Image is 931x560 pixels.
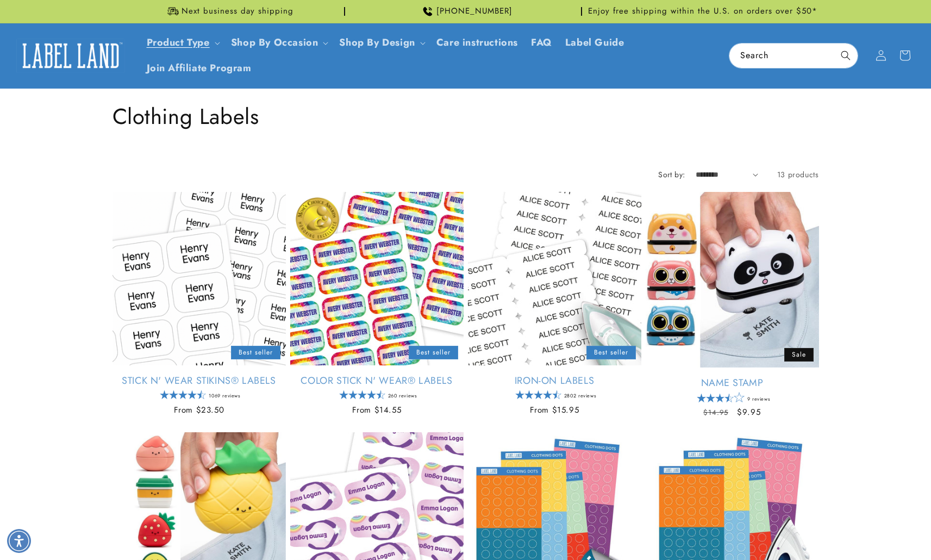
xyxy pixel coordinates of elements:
[777,169,819,180] span: 13 products
[147,35,210,49] a: Product Type
[531,36,552,49] span: FAQ
[140,30,224,55] summary: Product Type
[430,30,524,55] a: Care instructions
[182,6,293,17] span: Next business day shipping
[224,30,333,55] summary: Shop By Occasion
[834,43,858,67] button: Search
[658,169,685,180] label: Sort by:
[646,377,819,389] a: Name Stamp
[559,30,631,55] a: Label Guide
[231,36,318,49] span: Shop By Occasion
[16,39,125,72] img: Label Land
[290,375,464,387] a: Color Stick N' Wear® Labels
[524,30,559,55] a: FAQ
[7,529,31,553] div: Accessibility Menu
[468,375,641,387] a: Iron-On Labels
[113,375,286,387] a: Stick N' Wear Stikins® Labels
[565,36,624,49] span: Label Guide
[147,62,252,74] span: Join Affiliate Program
[333,30,429,55] summary: Shop By Design
[113,102,819,130] h1: Clothing Labels
[436,36,518,49] span: Care instructions
[140,55,258,81] a: Join Affiliate Program
[588,6,817,17] span: Enjoy free shipping within the U.S. on orders over $50*
[13,35,129,77] a: Label Land
[339,35,415,49] a: Shop By Design
[436,6,513,17] span: [PHONE_NUMBER]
